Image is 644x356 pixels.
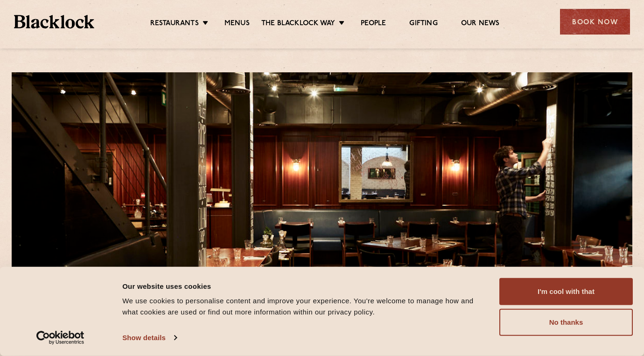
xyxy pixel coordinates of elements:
a: People [361,19,386,29]
div: Our website uses cookies [122,280,489,292]
a: Our News [461,19,500,29]
div: We use cookies to personalise content and improve your experience. You're welcome to manage how a... [122,295,489,318]
a: Gifting [409,19,437,29]
a: Restaurants [150,19,199,29]
a: Menus [224,19,250,29]
a: The Blacklock Way [261,19,335,29]
img: BL_Textured_Logo-footer-cropped.svg [14,15,94,28]
div: Book Now [560,9,630,35]
a: Usercentrics Cookiebot - opens in a new window [20,331,101,345]
button: I'm cool with that [499,278,633,305]
a: Show details [122,331,176,345]
button: No thanks [499,309,633,336]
